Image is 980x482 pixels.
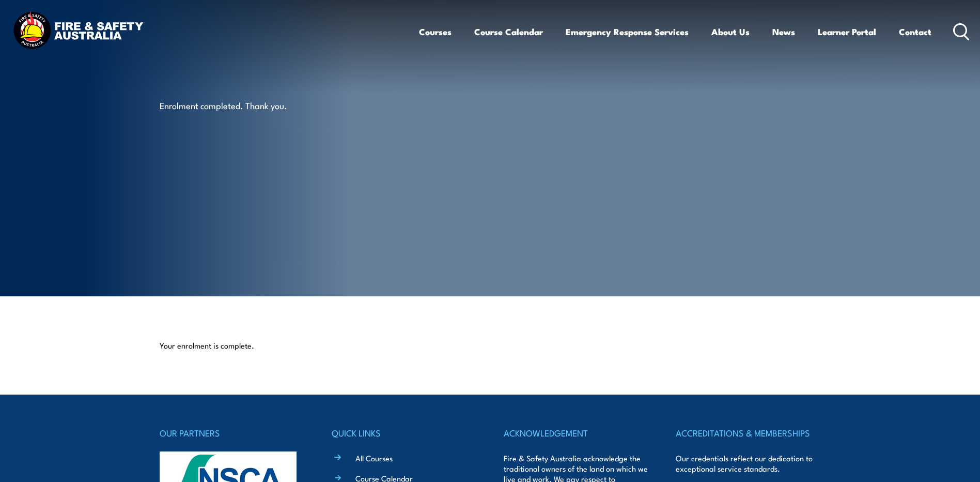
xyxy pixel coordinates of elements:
a: About Us [711,18,750,46]
a: Emergency Response Services [566,18,689,46]
p: Enrolment completed. Thank you. [160,99,348,111]
p: Your enrolment is complete. [160,340,821,351]
a: Courses [419,18,452,46]
a: News [772,18,795,46]
h4: OUR PARTNERS [160,426,304,440]
a: Course Calendar [474,18,543,46]
a: Contact [899,18,931,46]
a: All Courses [355,453,393,463]
h4: QUICK LINKS [332,426,476,440]
p: Our credentials reflect our dedication to exceptional service standards. [676,453,820,474]
h4: ACKNOWLEDGEMENT [504,426,648,440]
h4: ACCREDITATIONS & MEMBERSHIPS [676,426,820,440]
a: Learner Portal [818,18,876,46]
